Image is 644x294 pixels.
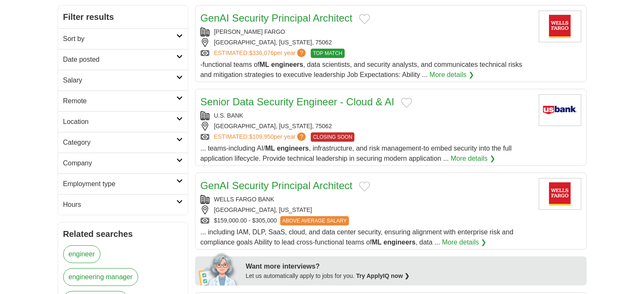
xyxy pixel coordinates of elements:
[201,228,513,246] span: ... including IAM, DLP, SaaS, cloud, and data center security, ensuring alignment with enterprise...
[63,96,176,106] h2: Remote
[539,11,581,42] img: Wells Fargo logo
[201,122,532,131] div: [GEOGRAPHIC_DATA], [US_STATE], 75062
[58,91,188,111] a: Remote
[359,14,370,24] button: Add to favorite jobs
[58,111,188,132] a: Location
[271,61,304,68] strong: engineers
[201,12,353,24] a: GenAI Security Principal Architect
[63,245,100,263] a: engineer
[63,34,176,44] h2: Sort by
[63,158,176,168] h2: Company
[311,132,354,142] span: CLOSING SOON
[63,179,176,189] h2: Employment type
[201,180,353,191] a: GenAI Security Principal Architect
[201,38,532,47] div: [GEOGRAPHIC_DATA], [US_STATE], 75062
[442,237,487,247] a: More details ❯
[63,268,138,286] a: engineering manager
[63,55,176,65] h2: Date posted
[214,196,274,203] a: WELLS FARGO BANK
[246,272,582,280] div: Let us automatically apply to jobs for you.
[214,132,308,142] a: ESTIMATED:$109,950per year?
[265,145,275,152] strong: ML
[201,61,522,78] span: -functional teams of , data scientists, and security analysts, and communicates technical risks a...
[372,239,382,246] strong: ML
[311,49,344,58] span: TOP MATCH
[201,216,532,225] div: $159,000.00 - $305,000
[259,61,269,68] strong: ML
[63,75,176,85] h2: Salary
[58,5,188,28] h2: Filter results
[198,252,240,286] img: apply-iq-scientist.png
[201,206,532,214] div: [GEOGRAPHIC_DATA], [US_STATE]
[214,28,285,35] a: [PERSON_NAME] FARGO
[58,28,188,49] a: Sort by
[58,70,188,91] a: Salary
[58,153,188,173] a: Company
[401,98,412,108] button: Add to favorite jobs
[359,181,370,192] button: Add to favorite jobs
[246,261,582,272] div: Want more interviews?
[539,178,581,210] img: Wells Fargo logo
[214,49,308,58] a: ESTIMATED:$336,076per year?
[280,216,349,225] span: ABOVE AVERAGE SALARY
[356,272,410,279] a: Try ApplyIQ now ❯
[277,145,309,152] strong: engineers
[249,49,273,56] span: $336,076
[63,137,176,148] h2: Category
[58,132,188,153] a: Category
[214,112,243,119] a: U.S. BANK
[63,200,176,210] h2: Hours
[201,145,512,162] span: ... teams-including AI/ , infrastructure, and risk management-to embed security into the full app...
[249,133,273,140] span: $109,950
[63,117,176,127] h2: Location
[297,132,306,141] span: ?
[297,49,306,57] span: ?
[63,228,183,240] h2: Related searches
[58,49,188,70] a: Date posted
[201,96,395,107] a: Senior Data Security Engineer - Cloud & AI
[451,154,495,164] a: More details ❯
[58,194,188,215] a: Hours
[539,94,581,126] img: U.S. Bank logo
[58,173,188,194] a: Employment type
[384,239,416,246] strong: engineers
[429,70,474,80] a: More details ❯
